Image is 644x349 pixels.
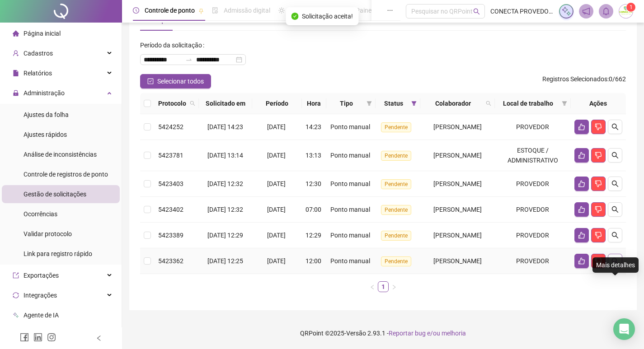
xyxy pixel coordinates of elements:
span: 5423781 [158,152,183,159]
span: home [13,30,19,37]
span: [DATE] 14:23 [207,123,243,130]
span: Controle de registros de ponto [24,171,108,178]
span: search [188,97,197,110]
span: [PERSON_NAME] [433,123,482,130]
span: Ocorrências [24,210,57,218]
span: check-circle [291,13,298,20]
span: [DATE] [267,232,286,239]
div: Mais detalhes [592,257,639,273]
span: right [391,284,397,290]
span: dislike [595,123,602,130]
td: PROVEDOR [495,171,571,197]
span: 5424252 [158,123,183,130]
td: PROVEDOR [495,114,571,140]
td: PROVEDOR [495,197,571,223]
label: Período da solicitação [140,38,208,52]
span: dislike [595,180,602,187]
span: Ajustes rápidos [24,131,67,138]
span: search [611,180,619,187]
span: search [611,123,619,130]
span: left [96,335,102,341]
span: [DATE] 12:32 [207,180,243,187]
span: 12:30 [306,180,321,187]
span: Admissão digital [224,7,270,14]
button: left [367,281,378,292]
th: Período [252,93,302,114]
sup: Atualize o seu contato no menu Meus Dados [626,3,635,12]
span: Selecionar todos [157,76,204,86]
span: Ponto manual [330,152,370,159]
div: Ações [574,98,622,108]
span: instagram [47,333,56,342]
span: 07:00 [306,206,321,213]
span: [PERSON_NAME] [433,180,482,187]
span: Tipo [330,98,363,108]
span: clock-circle [133,7,139,14]
span: like [578,206,585,213]
span: search [611,152,619,159]
div: Open Intercom Messenger [613,318,635,340]
span: left [370,284,375,290]
span: : 0 / 662 [542,74,626,88]
span: sync [13,292,19,298]
th: Solicitado em [199,93,252,114]
span: pushpin [198,8,204,14]
span: Reportar bug e/ou melhoria [389,330,466,337]
span: user-add [13,50,19,56]
footer: QRPoint © 2025 - 2.93.1 - [122,317,644,349]
li: Próxima página [389,281,400,292]
span: [DATE] [267,206,286,213]
span: notification [582,7,590,15]
span: [PERSON_NAME] [433,232,482,239]
button: right [389,281,400,292]
span: like [578,123,585,130]
span: Versão [346,330,366,337]
span: Pendente [381,122,411,132]
span: CONECTA PROVEDOR DE INTERNET LTDA [490,6,554,16]
span: Pendente [381,256,411,266]
span: Gestão de férias [290,7,336,14]
span: Ponto manual [330,232,370,239]
span: linkedin [33,333,42,342]
span: search [486,101,491,106]
span: search [190,101,195,106]
span: 12:29 [306,232,321,239]
span: Ponto manual [330,123,370,130]
span: Ponto manual [330,257,370,265]
span: search [473,8,480,15]
li: 1 [378,281,389,292]
span: Gestão de solicitações [24,191,86,198]
span: Solicitação aceita! [302,11,353,21]
span: to [185,56,193,63]
span: 12:00 [306,257,321,265]
span: 13:13 [306,152,321,159]
span: swap-right [185,56,193,63]
li: Página anterior [367,281,378,292]
span: filter [411,101,417,106]
span: dislike [595,152,602,159]
span: Validar protocolo [24,230,72,237]
span: ellipsis [387,7,393,14]
span: [DATE] [267,123,286,130]
span: file-done [212,7,218,14]
span: Relatórios [24,70,52,77]
span: search [611,232,619,239]
span: search [611,206,619,213]
span: Integrações [24,292,57,299]
td: PROVEDOR [495,223,571,248]
span: facebook [20,333,29,342]
span: Ponto manual [330,180,370,187]
span: [DATE] 12:29 [207,232,243,239]
span: filter [365,97,374,110]
span: Administração [24,89,65,97]
span: Análise de inconsistências [24,151,97,158]
span: Página inicial [24,30,61,37]
span: like [578,180,585,187]
span: [PERSON_NAME] [433,257,482,265]
span: check-square [147,78,154,84]
span: 14:23 [306,123,321,130]
span: [DATE] [267,152,286,159]
span: Protocolo [158,98,186,108]
span: 5423362 [158,257,183,265]
span: Colaborador [424,98,482,108]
